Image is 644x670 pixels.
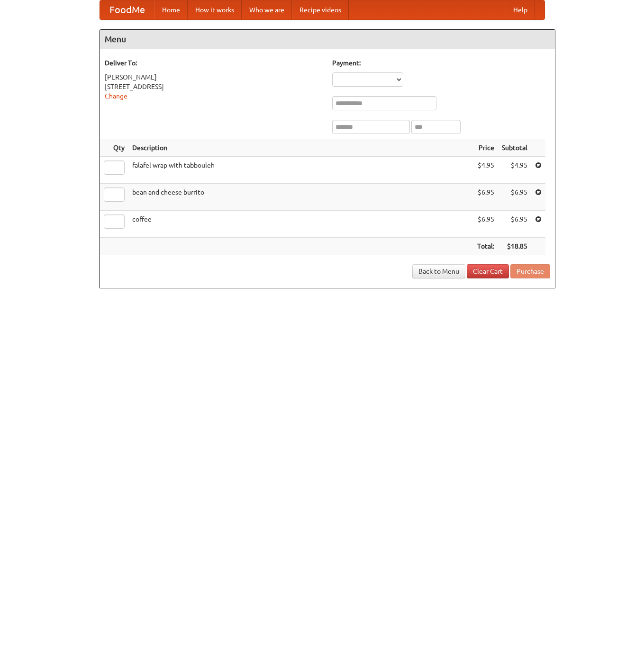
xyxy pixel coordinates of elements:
[498,238,531,255] th: $18.85
[467,264,509,278] a: Clear Cart
[473,211,498,238] td: $6.95
[498,211,531,238] td: $6.95
[100,0,154,19] a: FoodMe
[128,211,473,238] td: coffee
[332,58,550,68] h5: Payment:
[510,264,550,278] button: Purchase
[473,238,498,255] th: Total:
[105,92,127,100] a: Change
[242,0,292,19] a: Who we are
[154,0,188,19] a: Home
[473,139,498,157] th: Price
[188,0,242,19] a: How it works
[100,30,555,49] h4: Menu
[105,82,323,91] div: [STREET_ADDRESS]
[498,184,531,211] td: $6.95
[292,0,349,19] a: Recipe videos
[473,184,498,211] td: $6.95
[506,0,535,19] a: Help
[100,139,128,157] th: Qty
[498,157,531,184] td: $4.95
[412,264,465,278] a: Back to Menu
[128,157,473,184] td: falafel wrap with tabbouleh
[473,157,498,184] td: $4.95
[498,139,531,157] th: Subtotal
[128,184,473,211] td: bean and cheese burrito
[105,58,323,68] h5: Deliver To:
[105,72,323,82] div: [PERSON_NAME]
[128,139,473,157] th: Description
